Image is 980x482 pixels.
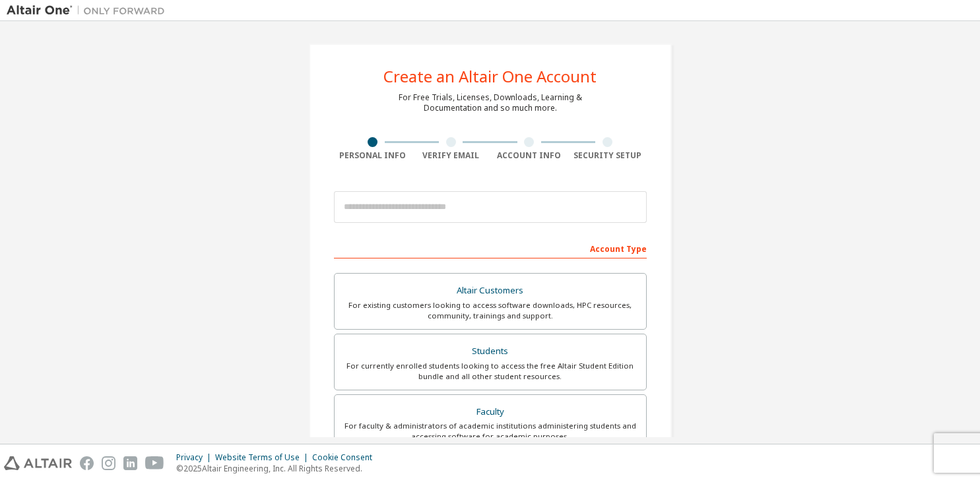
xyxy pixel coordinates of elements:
[102,456,115,470] img: instagram.svg
[343,342,638,361] div: Students
[145,456,164,470] img: youtube.svg
[343,300,638,321] div: For existing customers looking to access software downloads, HPC resources, community, trainings ...
[334,237,647,258] div: Account Type
[215,452,312,463] div: Website Terms of Use
[343,421,638,442] div: For faculty & administrators of academic institutions administering students and accessing softwa...
[490,150,569,161] div: Account Info
[176,463,380,474] p: © 2025 Altair Engineering, Inc. All Rights Reserved.
[312,452,380,463] div: Cookie Consent
[176,452,215,463] div: Privacy
[568,150,647,161] div: Security Setup
[123,456,137,470] img: linkedin.svg
[412,150,490,161] div: Verify Email
[334,150,412,161] div: Personal Info
[383,69,597,84] div: Create an Altair One Account
[343,403,638,421] div: Faculty
[4,456,72,470] img: altair_logo.svg
[343,361,638,382] div: For currently enrolled students looking to access the free Altair Student Edition bundle and all ...
[7,4,172,17] img: Altair One
[343,282,638,300] div: Altair Customers
[80,456,94,470] img: facebook.svg
[399,92,582,113] div: For Free Trials, Licenses, Downloads, Learning & Documentation and so much more.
